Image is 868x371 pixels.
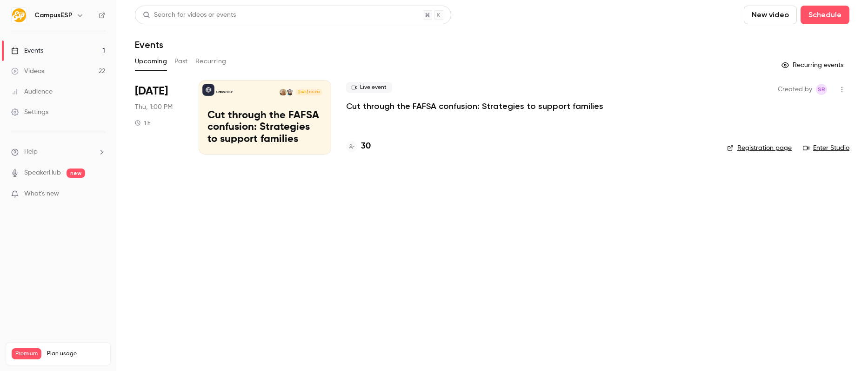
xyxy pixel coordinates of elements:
[778,84,812,95] span: Created by
[135,102,173,112] span: Thu, 1:00 PM
[818,84,825,95] span: SR
[361,140,371,153] h4: 30
[11,67,44,76] div: Videos
[135,84,168,99] span: [DATE]
[199,80,331,155] a: Cut through the FAFSA confusion: Strategies to support familiesCampusESPMelissa GreinerMelanie Mu...
[12,348,41,359] span: Premium
[34,11,73,20] h6: CampusESP
[346,140,371,153] a: 30
[11,108,48,117] div: Settings
[11,147,105,157] li: help-dropdown-opener
[777,58,849,73] button: Recurring events
[816,84,827,95] span: Stephanie Robinson
[295,89,322,95] span: [DATE] 1:00 PM
[801,6,849,24] button: Schedule
[11,87,53,96] div: Audience
[67,169,85,178] span: new
[744,6,797,24] button: New video
[195,54,227,69] button: Recurring
[47,350,105,358] span: Plan usage
[12,8,27,23] img: CampusESP
[803,143,849,153] a: Enter Studio
[24,168,61,178] a: SpeakerHub
[174,54,188,69] button: Past
[135,39,163,50] h1: Events
[727,143,792,153] a: Registration page
[280,89,286,95] img: Melanie Muenzer
[143,10,236,20] div: Search for videos or events
[287,89,293,95] img: Melissa Greiner
[24,147,38,157] span: Help
[207,110,322,146] p: Cut through the FAFSA confusion: Strategies to support families
[135,54,167,69] button: Upcoming
[24,189,59,199] span: What's new
[94,190,105,198] iframe: Noticeable Trigger
[346,101,603,112] a: Cut through the FAFSA confusion: Strategies to support families
[11,46,43,55] div: Events
[135,80,184,155] div: Oct 16 Thu, 1:00 PM (America/New York)
[346,82,392,93] span: Live event
[216,90,233,94] p: CampusESP
[135,119,151,127] div: 1 h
